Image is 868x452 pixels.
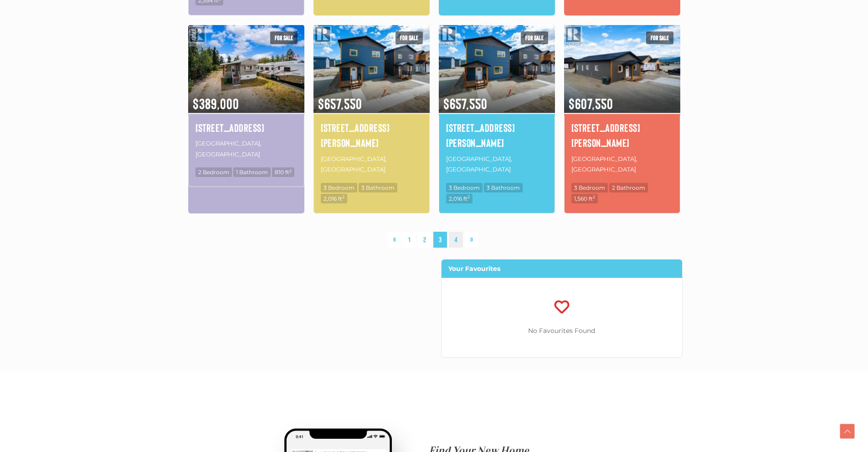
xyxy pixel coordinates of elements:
span: $389,000 [188,83,304,113]
span: 2,016 ft [446,194,473,203]
span: 2 Bathroom [609,183,648,192]
span: $607,550 [564,83,680,113]
p: [GEOGRAPHIC_DATA], [GEOGRAPHIC_DATA] [571,153,673,176]
span: For sale [270,31,298,44]
strong: Your Favourites [448,265,500,273]
img: 28 BERYL PLACE, Whitehorse, Yukon [313,23,430,114]
span: 3 Bedroom [446,183,483,192]
img: 26 BERYL PLACE, Whitehorse, Yukon [564,23,680,114]
p: [GEOGRAPHIC_DATA], [GEOGRAPHIC_DATA] [321,153,422,176]
span: 1 Bathroom [233,167,271,177]
span: 1,560 ft [571,194,598,203]
p: No Favourites Found [442,325,682,337]
span: For sale [646,31,673,44]
a: 1 [403,232,416,248]
sup: 2 [289,168,292,173]
a: [STREET_ADDRESS] [195,120,297,135]
span: 2,016 ft [321,194,347,203]
p: [GEOGRAPHIC_DATA], [GEOGRAPHIC_DATA] [446,153,548,176]
span: $657,550 [313,83,430,113]
sup: 2 [342,194,344,199]
span: $657,550 [439,83,555,113]
img: 24 BERYL PLACE, Whitehorse, Yukon [439,23,555,114]
span: For sale [521,31,548,44]
sup: 2 [593,194,595,199]
a: [STREET_ADDRESS][PERSON_NAME] [571,120,673,151]
span: For sale [395,31,423,44]
span: 3 Bathroom [484,183,523,192]
img: 19 EAGLE PLACE, Whitehorse, Yukon [188,23,304,114]
span: 3 [433,232,447,248]
p: [GEOGRAPHIC_DATA], [GEOGRAPHIC_DATA] [195,137,297,161]
a: [STREET_ADDRESS][PERSON_NAME] [446,120,548,151]
a: [STREET_ADDRESS][PERSON_NAME] [321,120,422,151]
a: » [465,232,478,248]
span: 810 ft [272,167,294,177]
a: 4 [449,232,463,248]
span: 3 Bedroom [571,183,608,192]
span: 3 Bedroom [321,183,357,192]
sup: 2 [467,194,470,199]
span: 2 Bedroom [195,167,232,177]
a: 2 [418,232,431,248]
a: « [388,232,401,248]
span: 3 Bathroom [359,183,397,192]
